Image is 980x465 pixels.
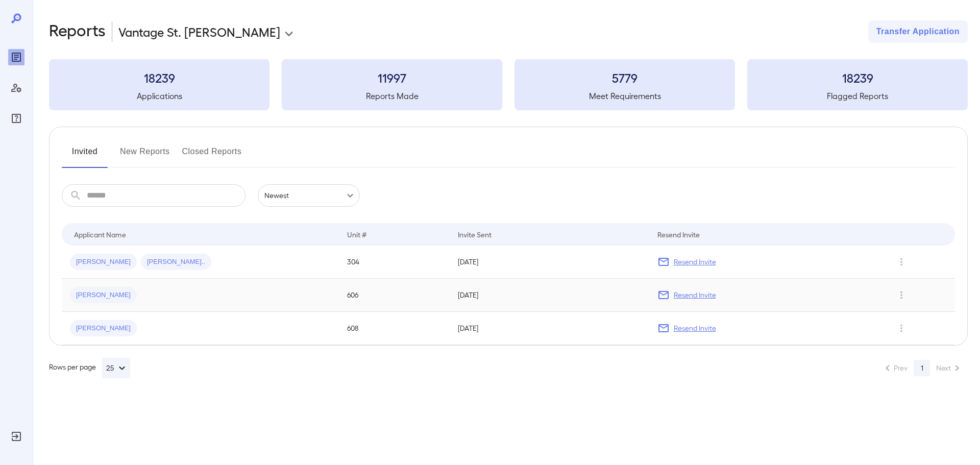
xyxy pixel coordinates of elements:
[49,69,269,86] h3: 18239
[893,287,910,303] button: Row Actions
[339,279,450,312] td: 606
[450,246,649,279] td: [DATE]
[674,323,716,333] p: Resend Invite
[70,257,137,267] span: [PERSON_NAME]
[70,324,137,333] span: [PERSON_NAME]
[657,228,700,240] div: Resend Invite
[70,290,137,300] span: [PERSON_NAME]
[893,254,910,270] button: Row Actions
[141,257,211,267] span: [PERSON_NAME]..
[182,143,242,168] button: Closed Reports
[747,69,968,86] h3: 18239
[339,312,450,345] td: 608
[450,279,649,312] td: [DATE]
[8,428,24,445] div: Log Out
[102,358,130,378] button: 25
[868,20,968,43] button: Transfer Application
[674,257,716,267] p: Resend Invite
[49,90,269,102] h5: Applications
[8,49,24,65] div: Reports
[74,228,126,240] div: Applicant Name
[62,143,108,168] button: Invited
[49,20,106,43] h2: Reports
[514,90,735,102] h5: Meet Requirements
[893,320,910,336] button: Row Actions
[877,360,968,376] nav: pagination navigation
[49,59,968,110] summary: 18239Applications11997Reports Made5779Meet Requirements18239Flagged Reports
[347,228,366,240] div: Unit #
[674,290,716,300] p: Resend Invite
[282,69,502,86] h3: 11997
[258,184,360,207] div: Newest
[450,312,649,345] td: [DATE]
[49,358,130,378] div: Rows per page
[120,143,170,168] button: New Reports
[8,110,24,127] div: FAQ
[118,23,280,40] p: Vantage St. [PERSON_NAME]
[514,69,735,86] h3: 5779
[458,228,492,240] div: Invite Sent
[747,90,968,102] h5: Flagged Reports
[914,360,930,376] button: page 1
[8,80,24,96] div: Manage Users
[339,246,450,279] td: 304
[282,90,502,102] h5: Reports Made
